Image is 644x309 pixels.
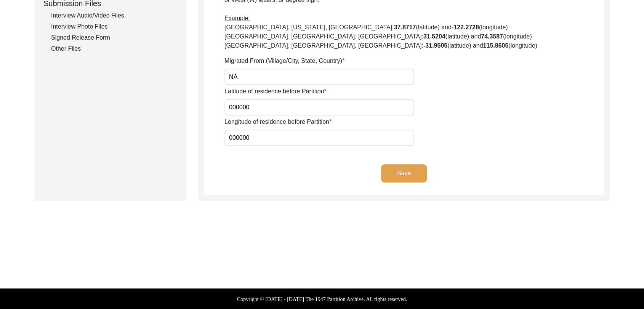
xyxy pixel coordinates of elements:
div: Other Files [51,44,178,53]
button: Save [381,164,427,183]
b: 74.3587 [481,33,503,40]
div: Signed Release Form [51,33,178,42]
div: Interview Photo Files [51,22,178,31]
b: -122.2728 [452,24,479,30]
label: Longitude of residence before Partition [224,117,332,126]
label: Latitude of residence before Partition [224,87,327,96]
b: -31.9505 [423,42,447,49]
b: 115.8605 [483,42,508,49]
div: Interview Audio/Video Files [51,11,178,20]
b: 31.5204 [423,33,445,40]
b: 37.8717 [394,24,416,30]
label: Copyright © [DATE] - [DATE] The 1947 Partition Archive. All rights reserved. [237,295,407,303]
span: Example: [224,15,250,21]
label: Migrated From (Village/City, State, Country) [224,56,344,66]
